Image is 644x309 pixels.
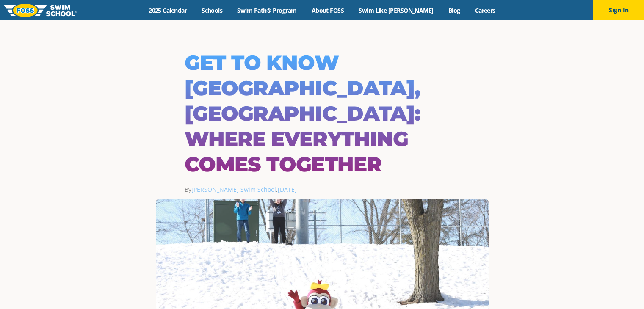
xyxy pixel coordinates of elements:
[185,185,276,193] span: By
[467,6,503,14] a: Careers
[191,185,276,193] a: [PERSON_NAME] Swim School
[304,6,351,14] a: About FOSS
[441,6,467,14] a: Blog
[278,185,297,193] a: [DATE]
[4,4,77,17] img: FOSS Swim School Logo
[230,6,304,14] a: Swim Path® Program
[141,6,194,14] a: 2025 Calendar
[351,6,441,14] a: Swim Like [PERSON_NAME]
[276,185,297,193] span: ,
[185,50,460,177] h1: Get to Know [GEOGRAPHIC_DATA], [GEOGRAPHIC_DATA]: Where everything comes together
[194,6,230,14] a: Schools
